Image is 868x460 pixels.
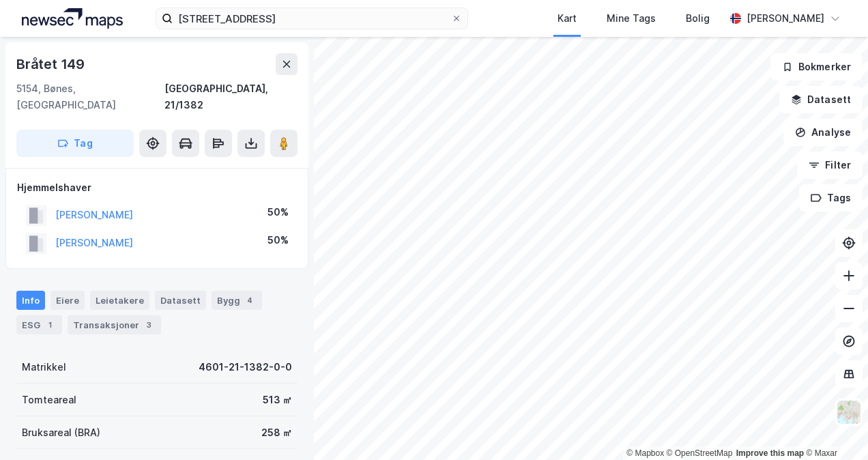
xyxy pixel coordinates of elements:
[263,392,292,408] div: 513 ㎡
[173,8,450,29] input: Søk på adresse, matrikkel, gårdeiere, leietakere eller personer
[16,81,164,113] div: 5154, Bønes, [GEOGRAPHIC_DATA]
[261,425,292,441] div: 258 ㎡
[267,204,289,220] div: 50%
[736,448,804,458] a: Improve this map
[797,152,863,179] button: Filter
[800,394,868,460] iframe: Chat Widget
[90,291,149,310] div: Leietakere
[799,184,863,212] button: Tags
[22,425,100,441] div: Bruksareal (BRA)
[16,291,45,310] div: Info
[22,392,76,408] div: Tomteareal
[16,53,87,75] div: Bråtet 149
[607,10,656,27] div: Mine Tags
[50,291,85,310] div: Eiere
[243,293,257,307] div: 4
[17,179,297,196] div: Hjemmelshaver
[22,8,123,29] img: logo.a4113a55bc3d86da70a041830d287a7e.svg
[800,394,868,460] div: Kontrollprogram for chat
[779,86,863,113] button: Datasett
[558,10,577,27] div: Kart
[155,291,206,310] div: Datasett
[747,10,824,27] div: [PERSON_NAME]
[267,232,289,248] div: 50%
[16,315,62,334] div: ESG
[626,448,664,458] a: Mapbox
[16,130,134,157] button: Tag
[770,53,863,81] button: Bokmerker
[199,359,292,375] div: 4601-21-1382-0-0
[22,359,66,375] div: Matrikkel
[164,81,298,113] div: [GEOGRAPHIC_DATA], 21/1382
[43,318,57,332] div: 1
[142,318,156,332] div: 3
[667,448,733,458] a: OpenStreetMap
[68,315,161,334] div: Transaksjoner
[783,119,863,146] button: Analyse
[212,291,262,310] div: Bygg
[686,10,710,27] div: Bolig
